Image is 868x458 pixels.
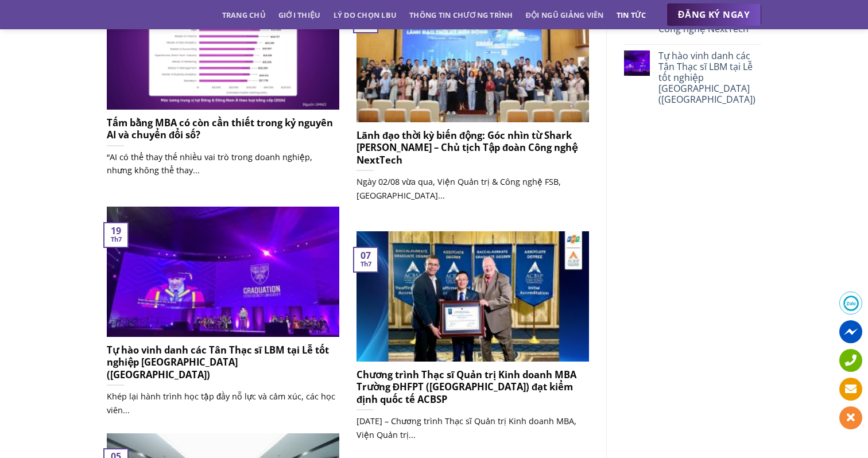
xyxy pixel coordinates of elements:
[107,150,339,177] p: “AI có thể thay thế nhiều vai trò trong doanh nghiệp, nhưng không thể thay...
[356,368,589,406] h5: Chương trình Thạc sĩ Quản trị Kinh doanh MBA Trường ĐHFPT ([GEOGRAPHIC_DATA]) đạt kiểm định quốc ...
[356,414,589,441] p: [DATE] – Chương trình Thạc sĩ Quản trị Kinh doanh MBA, Viện Quản trị...
[107,344,339,381] h5: Tự hào vinh danh các Tân Thạc sĩ LBM tại Lễ tốt nghiệp [GEOGRAPHIC_DATA] ([GEOGRAPHIC_DATA])
[409,5,513,25] a: Thông tin chương trình
[334,5,397,25] a: Lý do chọn LBU
[658,51,761,106] a: Tự hào vinh danh các Tân Thạc sĩ LBM tại Lễ tốt nghiệp [GEOGRAPHIC_DATA] ([GEOGRAPHIC_DATA])
[678,7,750,22] span: ĐĂNG KÝ NGAY
[107,207,339,429] a: Tự hào vinh danh các Tân Thạc sĩ LBM tại Lễ tốt nghiệp [GEOGRAPHIC_DATA] ([GEOGRAPHIC_DATA]) Khép...
[617,5,646,25] a: Tin tức
[356,231,589,453] a: Chương trình Thạc sĩ Quản trị Kinh doanh MBA Trường ĐHFPT ([GEOGRAPHIC_DATA]) đạt kiểm định quốc ...
[222,5,266,25] a: Trang chủ
[526,5,604,25] a: Đội ngũ giảng viên
[107,390,339,416] p: Khép lại hành trình học tập đầy nỗ lực và cảm xúc, các học viên...
[278,5,321,25] a: Giới thiệu
[356,175,589,201] p: Ngày 02/08 vừa qua, Viện Quản trị & Công nghệ FSB, [GEOGRAPHIC_DATA]...
[666,3,761,26] a: ĐĂNG KÝ NGAY
[356,129,589,166] h5: Lãnh đạo thời kỳ biến động: Góc nhìn từ Shark [PERSON_NAME] – Chủ tịch Tập đoàn Công nghệ NextTech
[107,117,339,141] h5: Tấm bằng MBA có còn cần thiết trong kỷ nguyên AI và chuyển đổi số?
